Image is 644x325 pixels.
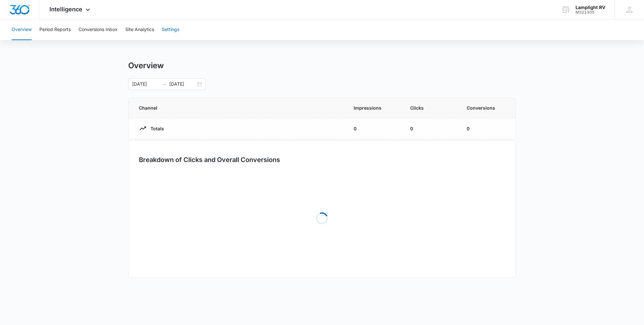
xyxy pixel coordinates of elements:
div: account name [576,5,605,10]
h3: Breakdown of Clicks and Overall Conversions [139,155,280,165]
div: account id [576,10,605,15]
span: to [161,81,167,87]
td: 0 [346,118,402,139]
input: End date [169,81,196,88]
span: Channel [139,104,338,111]
span: Impressions [354,104,395,111]
p: Totals [147,125,164,132]
button: Overview [12,19,32,40]
span: swap-right [161,81,167,87]
button: Period Reports [39,19,71,40]
button: Conversions Inbox [78,19,118,40]
td: 0 [459,118,515,139]
span: Clicks [410,104,451,111]
h1: Overview [128,61,164,70]
span: Conversions [467,104,505,111]
td: 0 [402,118,459,139]
input: Start date [132,81,159,88]
button: Settings [162,19,179,40]
span: Intelligence [49,6,82,13]
button: Site Analytics [125,19,154,40]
